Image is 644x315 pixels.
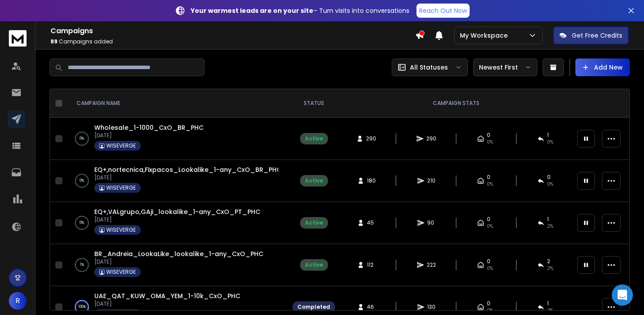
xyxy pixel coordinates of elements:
[547,307,553,314] span: 2 %
[487,300,490,307] span: 0
[367,303,376,311] span: 46
[191,6,313,15] strong: Your warmest leads are on your site
[487,223,493,230] span: 0%
[366,135,376,142] span: 290
[547,258,550,265] span: 2
[66,160,287,202] td: 0%EQ+,nortecnica,Fixpacos_Lookalike_1-any_CxO_BR_PHC[DATE]WISEVERGE
[191,6,409,15] p: – Turn visits into conversations
[426,135,436,142] span: 290
[94,174,278,181] p: [DATE]
[547,265,553,272] span: 2 %
[340,89,572,118] th: CAMPAIGN STATS
[94,300,240,307] p: [DATE]
[612,284,633,306] div: Open Intercom Messenger
[94,207,260,216] a: EQ+,VALgrupo,GAji_lookalike_1-any_CxO_PT_PHC
[78,303,86,311] p: 100 %
[106,142,136,149] p: WISEVERGE
[66,202,287,244] td: 0%EQ+,VALgrupo,GAji_lookalike_1-any_CxO_PT_PHC[DATE]WISEVERGE
[367,219,376,226] span: 45
[80,134,84,143] p: 0 %
[575,58,630,76] button: Add New
[572,31,622,40] p: Get Free Credits
[547,174,551,181] span: 0
[66,89,287,118] th: CAMPAIGN NAME
[287,89,340,118] th: STATUS
[487,216,490,223] span: 0
[94,165,282,174] a: EQ+,nortecnica,Fixpacos_Lookalike_1-any_CxO_BR_PHC
[50,26,415,36] h1: Campaigns
[427,303,436,311] span: 130
[460,31,511,40] p: My Workspace
[305,219,323,226] div: Active
[487,258,490,265] span: 0
[9,30,27,47] img: logo
[106,268,136,276] p: WISEVERGE
[80,176,84,185] p: 0 %
[487,265,493,272] span: 0%
[50,38,58,45] span: 89
[487,181,493,188] span: 0%
[427,177,436,184] span: 210
[547,216,549,223] span: 1
[487,307,493,314] span: 0%
[410,63,448,72] p: All Statuses
[66,118,287,160] td: 0%Wholesale_1-1000_CxO_BR_PHC[DATE]WISEVERGE
[419,6,467,15] p: Reach Out Now
[94,292,240,300] a: UAE_QAT_KUW_OMA_YEM_1-10k_CxO_PHC
[487,174,490,181] span: 0
[547,223,553,230] span: 2 %
[487,139,493,146] span: 0%
[473,58,537,76] button: Newest First
[106,226,136,233] p: WISEVERGE
[427,261,436,268] span: 222
[80,218,84,227] p: 0 %
[94,216,260,223] p: [DATE]
[9,292,27,310] button: R
[50,38,415,45] p: Campaigns added
[427,219,436,226] span: 90
[305,177,323,184] div: Active
[305,261,323,268] div: Active
[547,300,549,307] span: 1
[367,261,376,268] span: 112
[547,139,553,146] span: 0 %
[66,244,287,286] td: 1%BR_Andreia_LookaLike_lookalike_1-any_CxO_PHC[DATE]WISEVERGE
[94,258,263,265] p: [DATE]
[487,132,490,139] span: 0
[416,4,470,18] a: Reach Out Now
[94,123,204,132] a: Wholesale_1-1000_CxO_BR_PHC
[94,132,204,139] p: [DATE]
[94,249,263,258] a: BR_Andreia_LookaLike_lookalike_1-any_CxO_PHC
[305,135,323,142] div: Active
[547,181,553,188] span: 0 %
[553,27,629,44] button: Get Free Credits
[367,177,376,184] span: 180
[297,303,330,311] div: Completed
[80,261,84,269] p: 1 %
[106,184,136,191] p: WISEVERGE
[547,132,549,139] span: 1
